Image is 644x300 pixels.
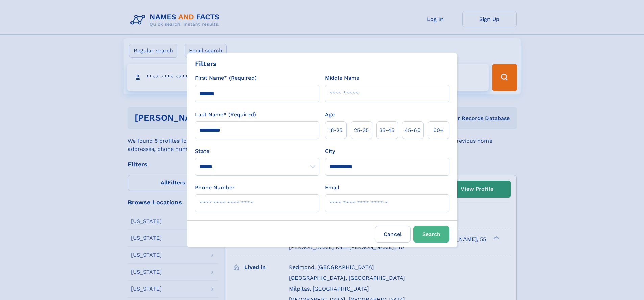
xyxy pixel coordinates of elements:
[195,74,257,82] label: First Name* (Required)
[325,184,339,192] label: Email
[354,126,369,134] span: 25‑35
[325,74,359,82] label: Middle Name
[329,126,342,134] span: 18‑25
[325,147,335,155] label: City
[195,111,256,119] label: Last Name* (Required)
[379,126,395,134] span: 35‑45
[375,226,411,243] label: Cancel
[195,59,217,69] div: Filters
[195,184,235,192] label: Phone Number
[195,147,319,155] label: State
[405,126,421,134] span: 45‑60
[325,111,335,119] label: Age
[413,226,449,243] button: Search
[433,126,444,134] span: 60+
